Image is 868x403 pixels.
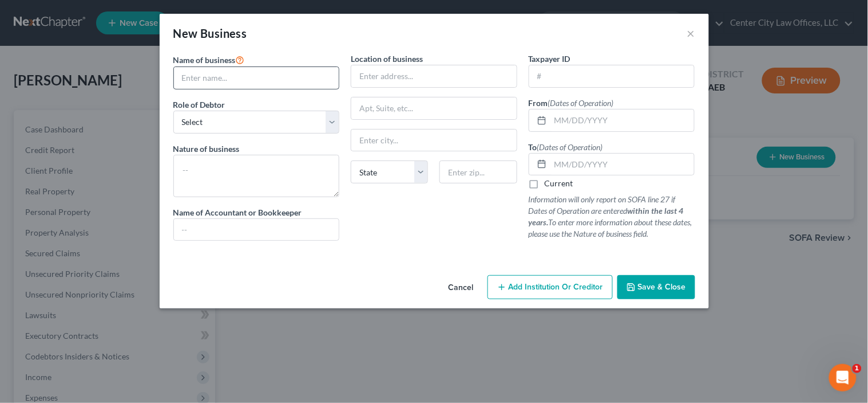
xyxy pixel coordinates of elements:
[173,26,198,40] span: New
[173,206,302,218] label: Name of Accountant or Bookkeeper
[638,282,686,292] span: Save & Close
[351,97,517,119] input: Apt, Suite, etc...
[617,275,695,299] button: Save & Close
[173,55,236,65] span: Name of business
[529,194,695,240] p: Information will only report on SOFA line 27 if Dates of Operation are entered To enter more info...
[351,130,517,151] input: Enter city...
[173,143,240,155] label: Nature of business
[529,53,570,65] label: Taxpayer ID
[550,154,695,175] input: MM/DD/YYYY
[548,98,614,108] span: (Dates of Operation)
[174,219,339,241] input: --
[174,67,339,89] input: Enter name...
[173,100,225,109] span: Role of Debtor
[550,109,695,131] input: MM/DD/YYYY
[537,142,603,152] span: (Dates of Operation)
[351,53,423,65] label: Location of business
[509,282,603,292] span: Add Institution Or Creditor
[200,26,247,40] span: Business
[687,26,695,40] button: ×
[529,65,695,87] input: #
[529,141,603,153] label: To
[439,161,517,183] input: Enter zip...
[439,276,483,299] button: Cancel
[829,364,857,392] iframe: Intercom live chat
[487,275,613,299] button: Add Institution Or Creditor
[529,97,614,109] label: From
[545,178,573,189] label: Current
[853,364,862,373] span: 1
[351,65,517,87] input: Enter address...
